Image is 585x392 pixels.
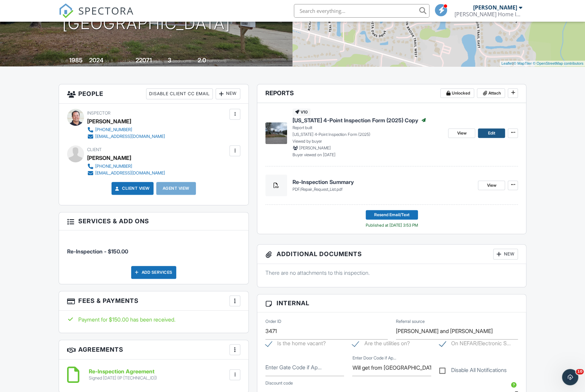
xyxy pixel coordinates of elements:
label: Are the utilities on? [352,340,409,349]
li: Service: Re-Inspection [67,235,240,261]
input: Enter Gate Code if Applicable [265,359,344,376]
div: 22071 [136,57,152,64]
p: There are no attachments to this inspection. [265,269,518,276]
h6: Re-Inspection Agreement [89,369,157,375]
div: Signed [DATE] (IP [TECHNICAL_ID]) [89,375,157,381]
span: SPECTORA [78,3,134,18]
label: Disable All Notifications [439,367,507,375]
span: Built [61,58,68,63]
div: [PERSON_NAME] [473,4,517,11]
a: © MapTiler [513,61,532,65]
div: [PHONE_NUMBER] [95,164,132,169]
a: SPECTORA [59,9,134,23]
h3: Services & Add ons [59,212,248,230]
a: [PHONE_NUMBER] [87,126,165,133]
div: 2024 [89,57,103,64]
div: 2.0 [198,57,206,64]
span: bathrooms [207,58,226,63]
div: New [216,88,240,99]
div: [PERSON_NAME] [87,116,131,126]
label: Is the home vacant? [265,340,326,349]
span: sq.ft. [153,58,161,63]
label: Referral source [396,318,425,325]
span: sq. ft. [104,58,114,63]
span: Lot Size [120,58,135,63]
h3: Agreements [59,340,248,359]
h3: Internal [257,294,526,312]
div: [EMAIL_ADDRESS][DOMAIN_NAME] [95,170,165,176]
a: © OpenStreetMap contributors [533,61,583,65]
div: Add Services [131,266,176,279]
label: On NEFAR/Electronic Supra Lockbox? [439,340,511,349]
div: 1985 [69,57,83,64]
div: New [493,249,518,260]
span: Client [87,147,102,152]
div: [PERSON_NAME] [87,153,131,163]
a: Re-Inspection Agreement Signed [DATE] (IP [TECHNICAL_ID]) [89,369,157,380]
div: [EMAIL_ADDRESS][DOMAIN_NAME] [95,134,165,139]
a: [PHONE_NUMBER] [87,163,165,170]
div: 3 [168,57,172,64]
input: Enter Door Code if Applicable [352,359,431,376]
a: [EMAIL_ADDRESS][DOMAIN_NAME] [87,170,165,177]
h3: Fees & Payments [59,291,248,311]
div: [PHONE_NUMBER] [95,127,132,132]
a: [EMAIL_ADDRESS][DOMAIN_NAME] [87,133,165,140]
span: Re-Inspection - $150.00 [67,248,128,255]
a: Leaflet [501,61,512,65]
input: Search everything... [294,4,429,18]
label: Enter Gate Code if Applicable [265,364,322,371]
div: Disable Client CC Email [146,88,213,99]
img: The Best Home Inspection Software - Spectora [59,3,74,18]
h3: People [59,84,248,104]
a: Client View [114,185,150,192]
iframe: Intercom live chat [562,369,578,385]
span: 10 [576,369,584,374]
label: Discount code [265,380,293,386]
div: Farrell Home Inspections, P.L.L.C. [454,11,522,18]
span: Inspector [87,110,110,116]
label: Order ID [265,318,281,325]
label: Enter Door Code if Applicable [352,355,396,361]
span: bedrooms [173,58,191,63]
div: | [500,61,585,66]
h3: Additional Documents [257,245,526,264]
div: Payment for $150.00 has been received. [67,316,240,323]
